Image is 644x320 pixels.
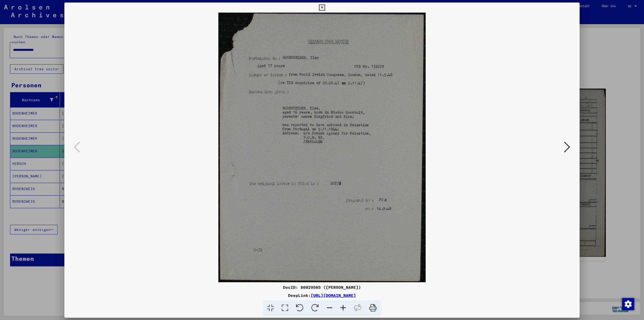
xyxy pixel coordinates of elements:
div: DeepLink: [64,292,580,298]
img: Change consent [622,298,634,310]
div: Change consent [622,298,634,310]
img: 001.jpg [82,13,562,282]
div: DocID: 86029505 ([PERSON_NAME]) [64,284,580,290]
a: [URL][DOMAIN_NAME] [311,293,356,298]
